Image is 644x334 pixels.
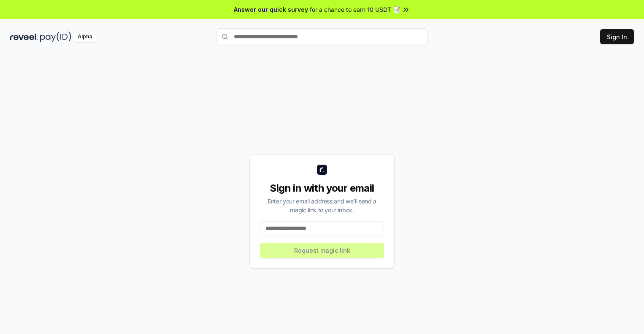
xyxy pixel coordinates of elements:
[73,32,97,42] div: Alpha
[10,32,38,42] img: reveel_dark
[234,5,308,14] span: Answer our quick survey
[40,32,71,42] img: pay_id
[600,29,634,44] button: Sign In
[310,5,400,14] span: for a chance to earn 10 USDT 📝
[317,165,327,175] img: logo_small
[260,197,384,214] div: Enter your email address and we’ll send a magic link to your inbox.
[260,182,384,195] div: Sign in with your email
